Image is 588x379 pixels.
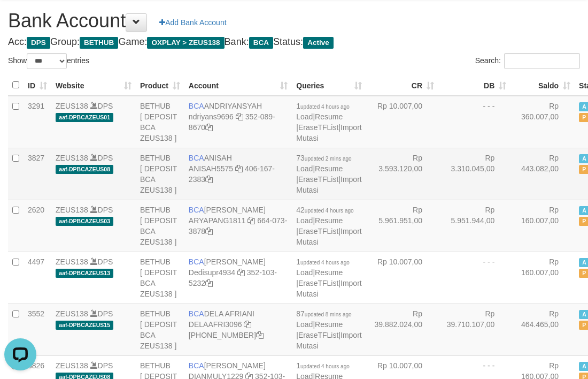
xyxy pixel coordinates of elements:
td: Rp 3.593.120,00 [366,148,438,200]
span: Active [303,37,334,49]
a: ZEUS138 [56,154,88,162]
span: 1 [296,361,350,370]
select: Showentries [27,53,67,69]
span: aaf-DPBCAZEUS08 [56,165,113,174]
a: EraseTFList [298,123,338,132]
td: Rp 5.951.944,00 [438,200,510,252]
a: Resume [315,216,343,225]
span: | | | [296,206,361,246]
a: Copy 8692458639 to clipboard [256,331,264,339]
td: Rp 39.710.107,00 [438,304,510,355]
span: BCA [189,206,204,214]
td: BETHUB [ DEPOSIT BCA ZEUS138 ] [136,148,184,200]
td: DPS [51,96,136,148]
a: Resume [315,268,343,277]
a: Load [296,216,313,225]
span: aaf-DPBCAZEUS03 [56,217,113,226]
a: Import Mutasi [296,123,361,142]
span: 87 [296,309,351,318]
span: BCA [189,257,204,266]
a: ZEUS138 [56,309,88,318]
span: aaf-DPBCAZEUS13 [56,269,113,278]
span: | | | [296,102,361,142]
span: updated 4 hours ago [300,363,350,369]
td: [PERSON_NAME] 664-073-3878 [184,200,292,252]
span: 1 [296,257,350,266]
span: | | | [296,257,361,298]
a: ANISAH5575 [189,164,233,173]
td: DPS [51,252,136,304]
span: updated 4 hours ago [300,260,350,266]
td: 2620 [24,200,51,252]
span: 1 [296,102,350,110]
td: 3552 [24,304,51,355]
td: - - - [438,252,510,304]
span: BETHUB [80,37,118,49]
a: ZEUS138 [56,257,88,266]
a: Load [296,164,313,173]
span: updated 4 hours ago [300,104,350,110]
td: BETHUB [ DEPOSIT BCA ZEUS138 ] [136,200,184,252]
button: Open LiveChat chat widget [4,4,36,36]
td: BETHUB [ DEPOSIT BCA ZEUS138 ] [136,252,184,304]
span: aaf-DPBCAZEUS15 [56,321,113,330]
a: Resume [315,164,343,173]
td: 3291 [24,96,51,148]
a: Import Mutasi [296,227,361,246]
td: Rp 10.007,00 [366,96,438,148]
td: Rp 360.007,00 [510,96,575,148]
a: Load [296,268,313,277]
a: Copy 3521035232 to clipboard [205,279,213,287]
a: ZEUS138 [56,361,88,370]
a: ZEUS138 [56,102,88,110]
td: DPS [51,200,136,252]
a: Copy ndriyans9696 to clipboard [236,112,243,121]
a: Copy ARYAPANG1811 to clipboard [247,216,255,225]
th: Account: activate to sort column ascending [184,75,292,96]
a: Add Bank Account [152,13,233,32]
span: 73 [296,154,351,162]
a: Load [296,112,313,121]
a: Import Mutasi [296,279,361,298]
th: ID: activate to sort column ascending [24,75,51,96]
td: BETHUB [ DEPOSIT BCA ZEUS138 ] [136,304,184,355]
td: - - - [438,96,510,148]
span: updated 2 mins ago [305,156,352,162]
label: Search: [475,53,580,69]
a: EraseTFList [298,175,338,184]
td: Rp 464.465,00 [510,304,575,355]
span: BCA [189,309,204,318]
td: 4497 [24,252,51,304]
td: 3827 [24,148,51,200]
a: Copy ANISAH5575 to clipboard [235,164,243,173]
a: ZEUS138 [56,206,88,214]
td: BETHUB [ DEPOSIT BCA ZEUS138 ] [136,96,184,148]
a: EraseTFList [298,279,338,287]
a: Load [296,320,313,329]
th: Product: activate to sort column ascending [136,75,184,96]
span: | | | [296,154,361,194]
td: DPS [51,304,136,355]
a: Copy 6640733878 to clipboard [205,227,213,236]
td: ANDRIYANSYAH 352-089-8670 [184,96,292,148]
td: Rp 39.882.024,00 [366,304,438,355]
th: Saldo: activate to sort column ascending [510,75,575,96]
a: Resume [315,112,343,121]
th: DB: activate to sort column ascending [438,75,510,96]
th: Website: activate to sort column ascending [51,75,136,96]
a: EraseTFList [298,227,338,236]
span: updated 4 hours ago [305,208,354,214]
th: CR: activate to sort column ascending [366,75,438,96]
td: ANISAH 406-167-2383 [184,148,292,200]
a: Import Mutasi [296,331,361,350]
label: Show entries [8,53,89,69]
span: updated 8 mins ago [305,312,352,317]
span: DPS [27,37,50,49]
td: Rp 160.007,00 [510,252,575,304]
a: ndriyans9696 [189,112,234,121]
td: DELA AFRIANI [PHONE_NUMBER] [184,304,292,355]
a: Copy 4061672383 to clipboard [205,175,213,184]
a: Import Mutasi [296,175,361,194]
td: Rp 5.961.951,00 [366,200,438,252]
td: Rp 3.310.045,00 [438,148,510,200]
